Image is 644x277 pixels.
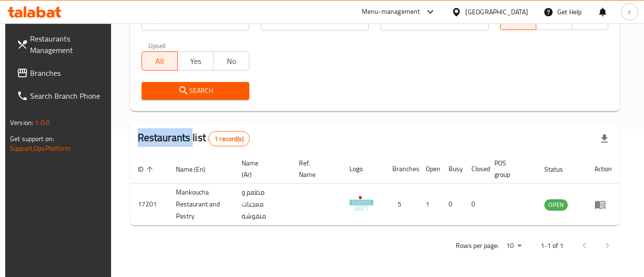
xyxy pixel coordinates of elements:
[541,240,563,252] p: 1-1 of 1
[540,14,568,28] span: TGO
[441,154,464,184] th: Busy
[418,154,441,184] th: Open
[35,116,50,129] span: 1.0.0
[130,154,620,226] table: enhanced table
[9,62,113,84] a: Branches
[242,157,280,180] span: Name (Ar)
[168,184,234,226] td: Mankoucha Restaurant and Pastry
[593,127,616,150] div: Export file
[208,131,250,146] div: Total records count
[177,51,214,71] button: Yes
[594,199,612,210] div: Menu
[418,184,441,226] td: 1
[146,54,174,68] span: All
[544,164,575,175] span: Status
[142,82,250,100] button: Search
[9,84,113,107] a: Search Branch Phone
[576,14,604,28] span: TMP
[628,7,631,17] span: r
[209,134,249,144] span: 1 record(s)
[138,164,156,175] span: ID
[182,54,210,68] span: Yes
[234,184,291,226] td: مطعم و معجنات منقوشة
[176,164,218,175] span: Name (En)
[30,90,105,102] span: Search Branch Phone
[465,7,528,17] div: [GEOGRAPHIC_DATA]
[349,191,373,215] img: Mankoucha Restaurant and Pastry
[10,116,33,129] span: Version:
[9,27,113,62] a: Restaurants Management
[342,154,385,184] th: Logo
[148,42,166,49] label: Upsell
[299,157,331,180] span: Ref. Name
[30,67,105,79] span: Branches
[362,6,420,18] div: Menu-management
[504,14,532,28] span: All
[544,199,568,210] span: OPEN
[138,131,250,146] h2: Restaurants list
[10,133,54,145] span: Get support on:
[464,184,487,226] td: 0
[213,51,249,71] button: No
[217,54,245,68] span: No
[130,184,168,226] td: 17201
[149,85,242,97] span: Search
[142,51,178,71] button: All
[10,142,71,154] a: Support.OpsPlatform
[385,154,418,184] th: Branches
[464,154,487,184] th: Closed
[502,239,525,253] div: Rows per page:
[441,184,464,226] td: 0
[30,33,105,56] span: Restaurants Management
[456,240,499,252] p: Rows per page:
[494,157,525,180] span: POS group
[385,184,418,226] td: 5
[587,154,620,184] th: Action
